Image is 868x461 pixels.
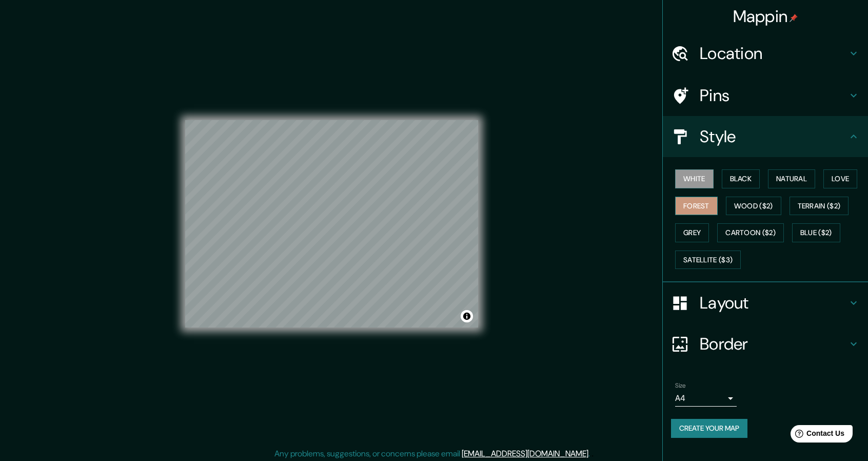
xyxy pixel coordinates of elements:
button: Blue ($2) [792,223,840,242]
div: Border [663,323,868,364]
h4: Border [700,334,847,354]
button: Toggle attribution [461,310,473,322]
h4: Mappin [733,6,798,27]
canvas: Map [185,120,478,328]
a: [EMAIL_ADDRESS][DOMAIN_NAME] [462,448,588,459]
h4: Style [700,126,847,147]
div: Style [663,116,868,157]
div: A4 [675,390,737,407]
h4: Pins [700,85,847,106]
button: Wood ($2) [726,197,781,216]
div: Location [663,33,868,74]
button: Terrain ($2) [790,197,849,216]
button: Love [823,169,857,188]
button: White [675,169,714,188]
h4: Location [700,43,847,64]
div: Pins [663,75,868,116]
div: . [591,448,594,460]
iframe: Help widget launcher [777,421,857,450]
div: . [590,448,591,460]
button: Grey [675,223,709,242]
img: pin-icon.png [790,14,798,22]
button: Satellite ($3) [675,251,741,270]
button: Forest [675,197,718,216]
label: Size [675,381,686,390]
button: Create your map [671,419,747,438]
button: Black [722,169,760,188]
div: Layout [663,282,868,323]
button: Cartoon ($2) [717,223,784,242]
p: Any problems, suggestions, or concerns please email . [274,448,590,460]
h4: Layout [700,293,847,313]
button: Natural [768,169,815,188]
